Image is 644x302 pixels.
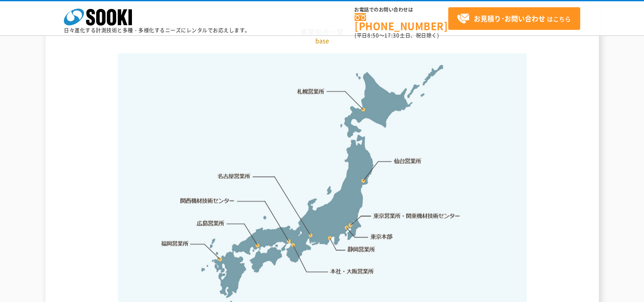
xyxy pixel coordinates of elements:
a: 東京営業所・関東機材技術センター [374,212,461,220]
a: [PHONE_NUMBER] [355,13,448,31]
span: (平日 ～ 土日、祝日除く) [355,32,439,39]
a: 札幌営業所 [297,87,325,96]
a: お見積り･お問い合わせはこちら [448,7,580,30]
span: 17:30 [384,32,400,39]
a: 仙台営業所 [394,157,421,166]
a: 静岡営業所 [347,245,375,254]
span: はこちら [457,12,571,25]
a: 東京本部 [371,233,393,241]
span: お電話でのお問い合わせは [355,7,448,12]
a: 名古屋営業所 [218,172,251,181]
a: 本社・大阪営業所 [329,267,374,276]
span: 8:50 [367,32,379,39]
strong: お見積り･お問い合わせ [474,13,545,23]
p: 日々進化する計測技術と多種・多様化するニーズにレンタルでお応えします。 [64,28,250,33]
a: 広島営業所 [197,219,225,227]
p: base [73,36,571,45]
a: 福岡営業所 [161,239,189,248]
a: 関西機材技術センター [180,197,235,205]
